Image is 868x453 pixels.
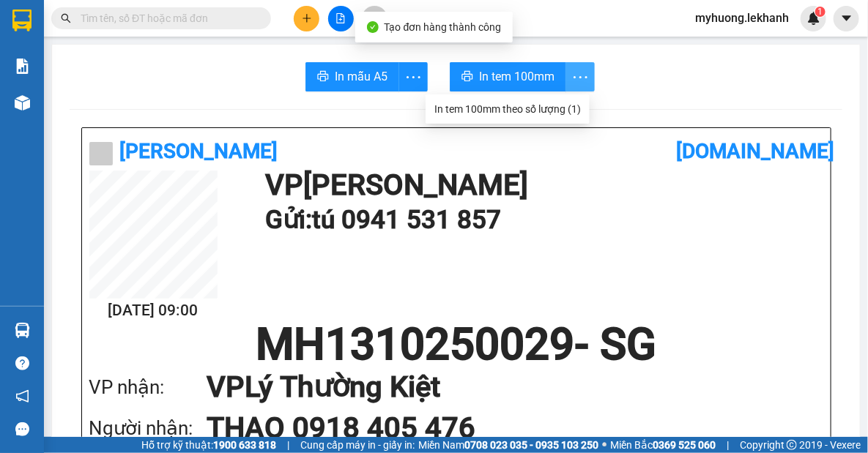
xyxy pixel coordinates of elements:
[89,413,207,443] div: Người nhận:
[434,101,581,117] div: In tem 100mm theo số lượng (1)
[15,422,29,436] span: message
[141,437,276,453] span: Hỗ trợ kỹ thuật:
[89,323,823,367] h1: MH1310250029 - SG
[12,63,130,83] div: 0386118829
[335,13,346,23] span: file-add
[302,13,312,23] span: plus
[89,372,207,403] div: VP nhận:
[207,367,794,408] h1: VP Lý Thường Kiệt
[265,171,816,200] h1: VP [PERSON_NAME]
[566,68,594,86] span: more
[120,139,278,163] b: [PERSON_NAME]
[61,13,71,23] span: search
[89,299,218,323] h2: [DATE] 09:00
[367,21,379,33] span: check-circle
[305,62,399,91] button: printerIn mẫu A5
[461,70,473,84] span: printer
[464,439,598,451] strong: 0708 023 035 - 0935 103 250
[317,70,329,84] span: printer
[602,442,607,448] span: ⚪️
[817,7,823,17] span: 1
[12,10,31,31] img: logo-vxr
[140,14,175,29] span: Nhận:
[676,139,834,163] b: [DOMAIN_NAME]
[362,6,387,31] button: aim
[683,9,801,27] span: myhuong.lekhanh
[328,6,354,31] button: file-add
[12,12,130,45] div: [PERSON_NAME]
[294,6,319,31] button: plus
[12,45,130,63] div: tuấn
[610,437,716,453] span: Miền Bắc
[15,389,29,403] span: notification
[15,95,30,111] img: warehouse-icon
[81,10,253,26] input: Tìm tên, số ĐT hoặc mã đơn
[565,62,595,91] button: more
[418,437,598,453] span: Miền Nam
[300,437,415,453] span: Cung cấp máy in - giấy in:
[815,7,826,17] sup: 1
[335,67,387,86] span: In mẫu A5
[807,12,820,25] img: icon-new-feature
[140,65,289,86] div: 0368398081
[450,62,566,91] button: printerIn tem 100mm
[12,12,35,28] span: Gửi:
[15,59,30,74] img: solution-icon
[213,439,276,451] strong: 1900 633 818
[399,68,427,86] span: more
[653,439,716,451] strong: 0369 525 060
[265,200,816,240] h1: Gửi: tú 0941 531 857
[140,12,289,48] div: VP [GEOGRAPHIC_DATA]
[834,6,859,31] button: caret-down
[15,323,30,338] img: warehouse-icon
[207,408,794,449] h1: THAO 0918 405 476
[15,356,29,370] span: question-circle
[140,48,289,65] div: phát
[479,67,554,86] span: In tem 100mm
[398,62,428,91] button: more
[840,12,853,25] span: caret-down
[787,440,797,450] span: copyright
[11,96,34,111] span: CR :
[11,94,132,112] div: 30.000
[287,437,289,453] span: |
[727,437,729,453] span: |
[385,21,502,33] span: Tạo đơn hàng thành công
